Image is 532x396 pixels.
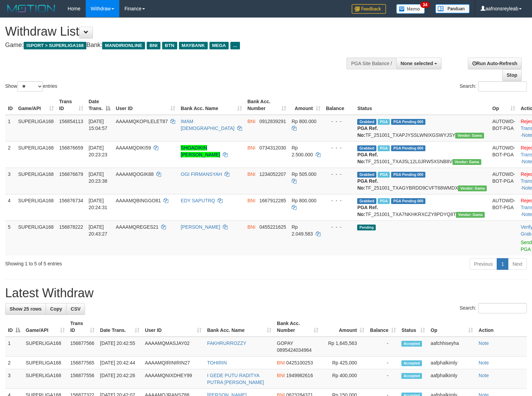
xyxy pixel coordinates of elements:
span: BNI [277,360,285,365]
span: Copy 0455221625 to clipboard [259,224,286,230]
td: AUTOWD-BOT-PGA [489,115,518,142]
span: AAAAMQOGIK88 [116,171,154,177]
span: Grabbed [357,198,376,204]
span: Pending [357,225,376,230]
b: PGA Ref. No: [357,205,378,217]
span: Grabbed [357,172,376,178]
span: Copy 1949982616 to clipboard [286,373,313,378]
span: BNI [277,373,285,378]
button: None selected [396,58,442,69]
span: Rp 800.000 [292,198,316,203]
span: 34 [420,2,430,8]
td: AUTOWD-BOT-PGA [489,168,518,194]
span: [DATE] 20:23:38 [89,171,108,184]
a: [PERSON_NAME] [181,224,220,230]
span: Vendor URL: https://trx31.1velocity.biz [452,159,481,165]
b: PGA Ref. No: [357,152,378,164]
span: PGA Pending [391,145,425,151]
th: Bank Acc. Name: activate to sort column ascending [204,317,274,337]
th: Bank Acc. Name: activate to sort column ascending [178,95,244,115]
div: - - - [326,197,352,204]
h1: Latest Withdraw [5,286,527,300]
img: panduan.png [435,4,470,13]
h1: Withdraw List [5,25,348,38]
a: SHOADIKIN [PERSON_NAME] [181,145,220,157]
label: Search: [460,81,527,92]
th: ID: activate to sort column descending [5,317,23,337]
td: 4 [5,194,15,220]
td: SUPERLIGA168 [15,141,57,168]
span: Rp 2.500.000 [292,145,313,157]
div: - - - [326,171,352,178]
td: Rp 1,645,563 [321,337,367,357]
span: Vendor URL: https://trx31.1velocity.biz [458,185,487,191]
td: aafchhiseyha [428,337,476,357]
td: AUTOWD-BOT-PGA [489,194,518,220]
span: [DATE] 20:43:27 [89,224,108,237]
span: GOPAY [277,340,293,346]
b: PGA Ref. No: [357,125,378,138]
input: Search: [478,303,527,313]
td: aafphalkimly [428,369,476,389]
span: [DATE] 20:23:23 [89,145,108,157]
td: - [367,357,399,369]
span: Copy [50,306,62,312]
td: 156877565 [68,357,97,369]
span: CSV [71,306,81,312]
span: Vendor URL: https://trx31.1velocity.biz [455,133,484,139]
span: [DATE] 20:24:31 [89,198,108,210]
a: Copy [46,303,66,315]
td: TF_251001_TXA35L12L0JRW5XSNB8V [354,141,489,168]
th: Bank Acc. Number: activate to sort column ascending [274,317,321,337]
a: IMAM [DEMOGRAPHIC_DATA] [181,119,234,131]
td: [DATE] 20:42:44 [97,357,142,369]
img: Button%20Memo.svg [396,4,425,14]
span: Marked by aafchhiseyha [378,119,390,125]
td: [DATE] 20:42:55 [97,337,142,357]
th: Game/API: activate to sort column ascending [15,95,57,115]
span: ISPORT > SUPERLIGA168 [24,42,86,49]
td: - [367,369,399,389]
td: Rp 425,000 [321,357,367,369]
a: TOHIRIN [207,360,227,365]
td: 2 [5,141,15,168]
th: Status: activate to sort column ascending [399,317,428,337]
span: MAYBANK [179,42,208,49]
span: BTN [162,42,177,49]
td: 156877556 [68,369,97,389]
b: PGA Ref. No: [357,178,378,191]
span: Copy 0912839291 to clipboard [259,119,286,124]
span: ... [230,42,240,49]
td: aafphalkimly [428,357,476,369]
td: 156877566 [68,337,97,357]
span: [DATE] 15:04:57 [89,119,108,131]
a: CSV [66,303,85,315]
span: 156878222 [59,224,83,230]
span: Marked by aafsoycanthlai [378,145,390,151]
td: AUTOWD-BOT-PGA [489,141,518,168]
span: AAAAMQBINGGO81 [116,198,161,203]
span: BNI [147,42,160,49]
a: Note [479,373,489,378]
span: Marked by aafsoycanthlai [378,172,390,178]
td: AAAAMQIRINIRIN27 [142,357,205,369]
span: Grabbed [357,119,376,125]
div: PGA Site Balance / [347,58,396,69]
td: AAAAMQNIXDHEY99 [142,369,205,389]
a: EDY SAPUTRQ [181,198,215,203]
a: Note [479,360,489,365]
a: Note [479,340,489,346]
a: Run Auto-Refresh [468,58,522,69]
th: Amount: activate to sort column ascending [289,95,323,115]
td: SUPERLIGA168 [23,357,68,369]
span: AAAAMQREGES21 [116,224,159,230]
th: Action [476,317,527,337]
span: AAAAMQDIKI59 [116,145,151,151]
div: - - - [326,144,352,151]
td: 2 [5,357,23,369]
td: 5 [5,220,15,255]
span: Marked by aafsoycanthlai [378,198,390,204]
span: 156876679 [59,171,83,177]
span: BNI [247,198,255,203]
th: Trans ID: activate to sort column ascending [68,317,97,337]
